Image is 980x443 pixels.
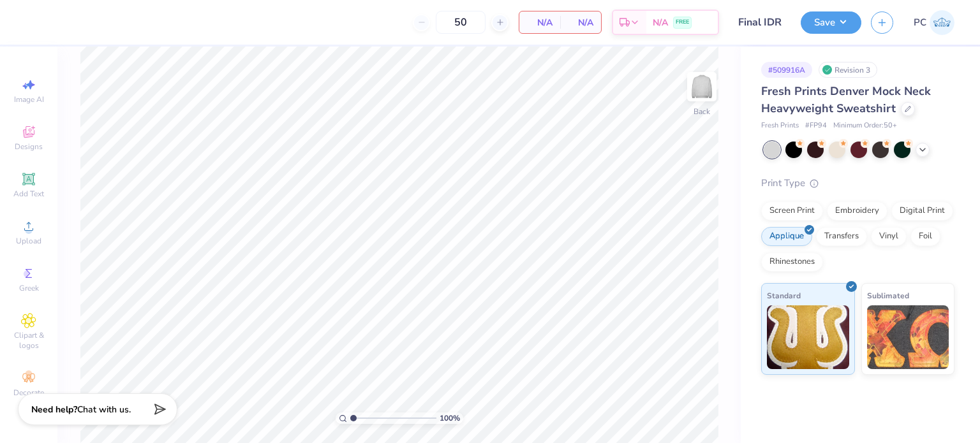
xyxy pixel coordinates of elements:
button: Save [801,11,861,34]
div: # 509916A [761,62,812,78]
img: Priyanka Choudhary [930,10,954,35]
div: Vinyl [871,227,907,246]
span: Fresh Prints [761,120,799,131]
span: Add Text [13,189,44,199]
img: Sublimated [867,305,949,369]
div: Applique [761,227,812,246]
div: Back [694,106,710,117]
span: FREE [676,18,689,27]
div: Foil [910,227,940,246]
input: Untitled Design [729,10,791,35]
img: Standard [767,305,849,369]
span: N/A [568,16,593,29]
span: Fresh Prints Denver Mock Neck Heavyweight Sweatshirt [761,84,931,116]
div: Transfers [816,227,867,246]
span: Designs [15,142,43,152]
a: PC [914,10,954,35]
div: Print Type [761,176,954,191]
span: N/A [527,16,553,29]
span: Upload [16,236,41,246]
span: Minimum Order: 50 + [833,120,897,131]
img: Back [689,74,715,99]
span: Image AI [14,94,44,105]
input: – – [436,11,486,34]
div: Revision 3 [819,62,877,78]
span: Sublimated [867,289,909,302]
span: Clipart & logos [6,330,51,351]
div: Digital Print [891,201,953,221]
span: # FP94 [805,120,827,131]
span: Standard [767,289,801,302]
span: Chat with us. [77,403,131,416]
span: Decorate [13,388,44,398]
div: Rhinestones [761,252,823,272]
span: PC [914,15,926,30]
span: 100 % [440,412,460,424]
div: Embroidery [827,201,887,221]
strong: Need help? [31,403,77,416]
div: Screen Print [761,201,823,221]
span: N/A [653,16,668,29]
span: Greek [19,283,39,293]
